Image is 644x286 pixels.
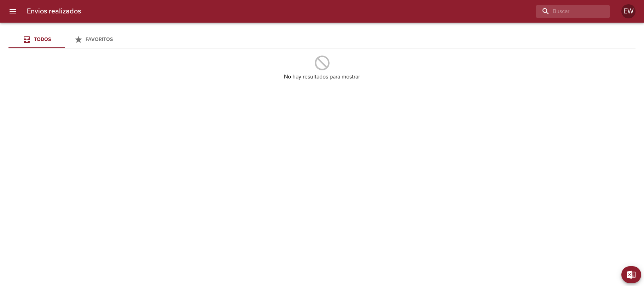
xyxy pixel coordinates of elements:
button: Exportar Excel [621,266,641,283]
div: EW [621,4,636,18]
span: Favoritos [86,36,113,42]
h6: No hay resultados para mostrar [284,72,360,82]
div: Tabs Envios [8,31,122,48]
input: buscar [536,5,598,18]
h6: Envios realizados [27,6,81,17]
span: Todos [34,36,51,42]
button: menu [4,3,21,20]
